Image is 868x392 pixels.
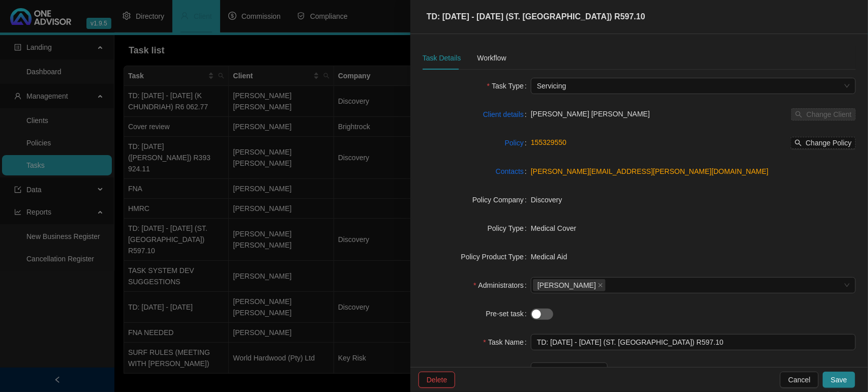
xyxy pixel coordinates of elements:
span: Servicing [537,78,850,94]
span: Save [831,374,847,385]
span: Medical Aid [531,253,567,261]
label: Task Name [484,334,531,350]
span: close [598,283,603,288]
span: TD: [DATE] - [DATE] (ST. [GEOGRAPHIC_DATA]) R597.10 [427,12,645,21]
button: Delete [418,372,455,388]
input: Select date [537,365,592,376]
span: Delete [427,374,447,385]
span: [PERSON_NAME] [537,280,596,291]
a: Contacts [496,166,524,177]
label: Task Type [487,78,531,94]
button: Change Policy [791,137,856,149]
div: Task Details [423,52,461,64]
a: [PERSON_NAME][EMAIL_ADDRESS][PERSON_NAME][DOMAIN_NAME] [531,167,769,175]
span: Change Policy [806,137,852,148]
label: Administrators [473,277,531,293]
a: Client details [483,109,524,120]
span: Cancel [788,374,811,385]
label: Policy Company [472,192,531,208]
a: 155329550 [531,138,566,146]
label: Policy Product Type [461,249,531,265]
button: Change Client [791,108,856,120]
button: Cancel [780,372,819,388]
label: Follow up date [477,363,531,379]
a: Policy [505,137,524,148]
button: Save [823,372,855,388]
label: Pre-set task [486,306,531,322]
span: Medical Cover [531,224,576,232]
span: [PERSON_NAME] [PERSON_NAME] [531,110,650,118]
span: Joanne Bormann [533,279,606,291]
label: Policy Type [488,220,531,236]
div: Workflow [477,52,506,64]
span: Discovery [531,196,562,204]
span: search [795,139,802,146]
